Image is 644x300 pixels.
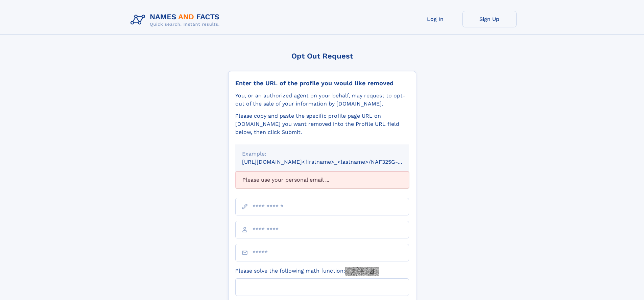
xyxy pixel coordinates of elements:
a: Log In [408,11,462,27]
div: Example: [242,150,402,158]
div: Enter the URL of the profile you would like removed [235,79,409,87]
div: Opt Out Request [228,52,416,60]
label: Please solve the following math function: [235,267,379,276]
div: Please copy and paste the specific profile page URL on [DOMAIN_NAME] you want removed into the Pr... [235,112,409,136]
div: Please use your personal email ... [235,171,409,188]
small: [URL][DOMAIN_NAME]<firstname>_<lastname>/NAF325G-xxxxxxxx [242,159,422,165]
a: Sign Up [462,11,517,27]
img: Logo Names and Facts [128,11,225,29]
div: You, or an authorized agent on your behalf, may request to opt-out of the sale of your informatio... [235,92,409,108]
